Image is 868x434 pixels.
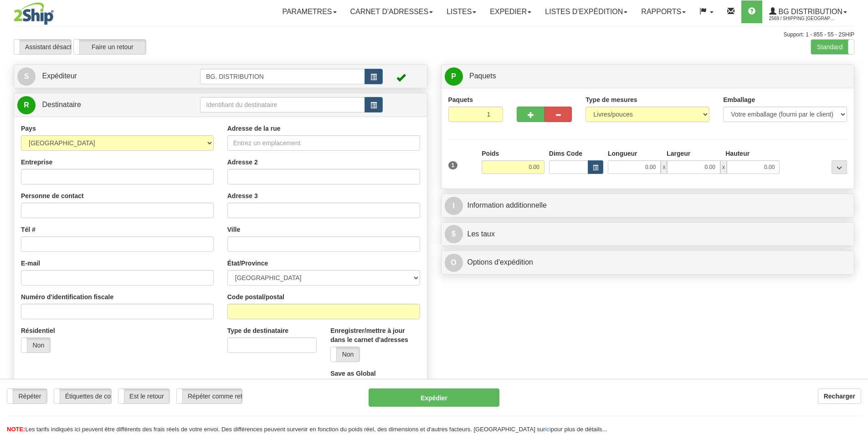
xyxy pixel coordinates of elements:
a: R Destinataire [17,96,180,114]
label: Non [331,347,360,362]
span: 1 [448,161,458,169]
a: Expedier [483,0,538,23]
label: Hauteur [725,149,750,158]
label: Étiquettes de courrier électronique [54,389,111,403]
span: Destinataire [42,101,81,108]
label: Adresse de la rue [227,124,281,133]
a: S Expéditeur [17,67,200,86]
span: $ [445,225,463,243]
a: $Les taux [445,225,851,244]
label: Type de destinataire [227,326,288,335]
label: Tél # [21,225,36,234]
a: Carnet d'adresses [344,0,440,23]
label: Adresse 3 [227,191,258,200]
span: S [17,67,36,86]
b: Recharger [824,393,855,400]
span: Expéditeur [42,72,77,80]
button: Recharger [818,388,861,404]
input: Identifiant de l'expéditeur [200,69,365,84]
a: Rapports [634,0,693,23]
label: E-mail [21,259,40,268]
label: Dims Code [549,149,582,158]
label: Adresse 2 [227,158,258,167]
a: ici [545,426,551,433]
span: I [445,197,463,215]
label: Enregistrer/mettre à jour dans le carnet d'adresses [330,326,420,344]
a: LISTES D'EXPÉDITION [538,0,634,23]
label: Ville [227,225,241,234]
label: Non [21,338,50,352]
a: Listes [440,0,483,23]
label: État/Province [227,259,268,268]
a: Parametres [275,0,343,23]
label: Paquets [448,95,473,104]
button: Expédier [369,388,499,407]
a: IInformation additionnelle [445,196,851,215]
label: Longueur [608,149,637,158]
label: Répéter [7,389,47,403]
div: ... [832,160,847,174]
label: Largeur [667,149,690,158]
label: Entreprise [21,158,52,167]
label: Pays [21,124,36,133]
a: BG Distribution 2569 / Shipping [GEOGRAPHIC_DATA] [762,0,854,23]
label: Save as Global [330,369,376,378]
label: Résidentiel [21,326,55,335]
label: Répéter comme retour [177,389,242,403]
label: Poids [482,149,499,158]
span: x [661,160,667,174]
span: Paquets [469,72,496,80]
label: Assistant désactivé [14,40,71,54]
span: x [720,160,727,174]
label: Standard [811,40,854,54]
img: logo2569.jpg [14,2,54,25]
a: P Paquets [445,67,851,86]
a: OOptions d'expédition [445,253,851,272]
span: BG Distribution [776,8,842,15]
label: Emballage [723,95,755,104]
input: Entrez un emplacement [227,135,420,151]
input: Identifiant du destinataire [200,97,365,112]
span: NOTE: [7,426,25,433]
label: Est le retour [118,389,169,403]
span: 2569 / Shipping [GEOGRAPHIC_DATA] [769,14,837,23]
label: Code postal/postal [227,292,284,301]
label: Faire un retour [74,40,146,54]
span: P [445,67,463,86]
span: O [445,254,463,272]
label: Type de mesures [586,95,637,104]
label: Numéro d'identification fiscale [21,292,113,301]
label: Personne de contact [21,191,84,200]
div: Support: 1 - 855 - 55 - 2SHIP [14,31,854,39]
iframe: chat widget [847,170,867,263]
span: R [17,96,36,114]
